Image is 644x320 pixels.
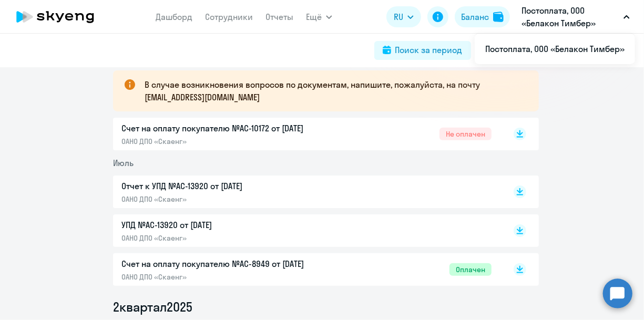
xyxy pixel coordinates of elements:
[475,34,635,64] ul: Ещё
[121,194,342,204] p: ОАНО ДПО «Скаенг»
[374,41,471,60] button: Поиск за период
[461,11,489,23] div: Баланс
[306,11,322,23] span: Ещё
[395,44,463,56] div: Поиск за период
[156,12,192,22] a: Дашборд
[121,257,342,270] p: Счет на оплату покупателю №AC-8949 от [DATE]
[205,12,253,22] a: Сотрудники
[394,11,403,23] span: RU
[121,180,492,204] a: Отчет к УПД №AC-13920 от [DATE]ОАНО ДПО «Скаенг»
[306,6,332,27] button: Ещё
[121,122,492,146] a: Счет на оплату покупателю №AC-10172 от [DATE]ОАНО ДПО «Скаенг»Не оплачен
[121,122,342,135] p: Счет на оплату покупателю №AC-10172 от [DATE]
[113,298,539,315] li: 2 квартал 2025
[449,263,492,276] span: Оплачен
[145,78,520,104] p: В случае возникновения вопросов по документам, напишите, пожалуйста, на почту [EMAIL_ADDRESS][DOM...
[121,219,342,231] p: УПД №AC-13920 от [DATE]
[113,158,134,168] span: Июль
[121,233,342,243] p: ОАНО ДПО «Скаенг»
[439,128,492,140] span: Не оплачен
[516,4,635,29] button: Постоплата, ООО «Белакон Тимбер»
[121,257,492,282] a: Счет на оплату покупателю №AC-8949 от [DATE]ОАНО ДПО «Скаенг»Оплачен
[522,4,619,29] p: Постоплата, ООО «Белакон Тимбер»
[493,12,504,22] img: balance
[386,6,421,27] button: RU
[265,12,293,22] a: Отчеты
[121,137,342,146] p: ОАНО ДПО «Скаенг»
[121,180,342,192] p: Отчет к УПД №AC-13920 от [DATE]
[121,219,492,243] a: УПД №AC-13920 от [DATE]ОАНО ДПО «Скаенг»
[455,6,510,27] button: Балансbalance
[121,272,342,282] p: ОАНО ДПО «Скаенг»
